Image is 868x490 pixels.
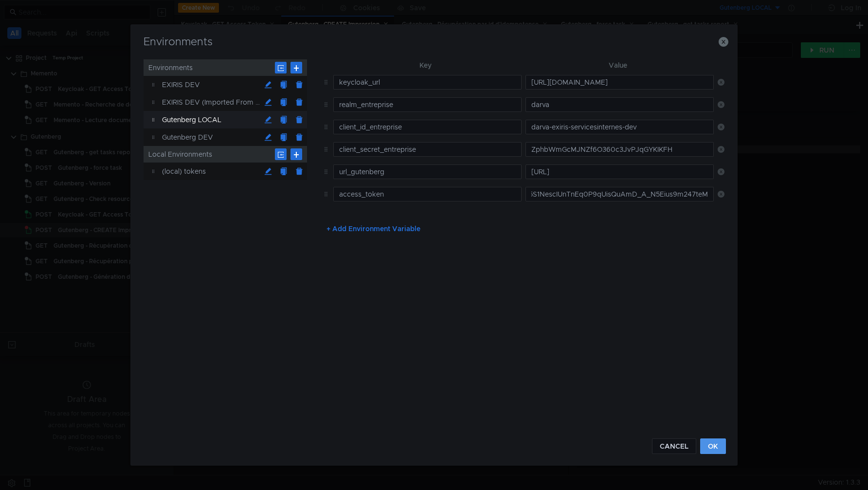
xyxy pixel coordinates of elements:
th: Value [522,59,714,71]
div: Environments [144,59,307,76]
div: (local) tokens [162,163,260,180]
div: Gutenberg DEV [162,128,260,146]
div: EXIRIS DEV (Imported From Postman) [162,93,260,111]
div: Gutenberg LOCAL [162,111,260,128]
div: Local Environments [144,146,307,163]
th: Key [329,59,522,71]
h3: Environments [142,36,726,48]
div: EXIRIS DEV [162,76,260,93]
